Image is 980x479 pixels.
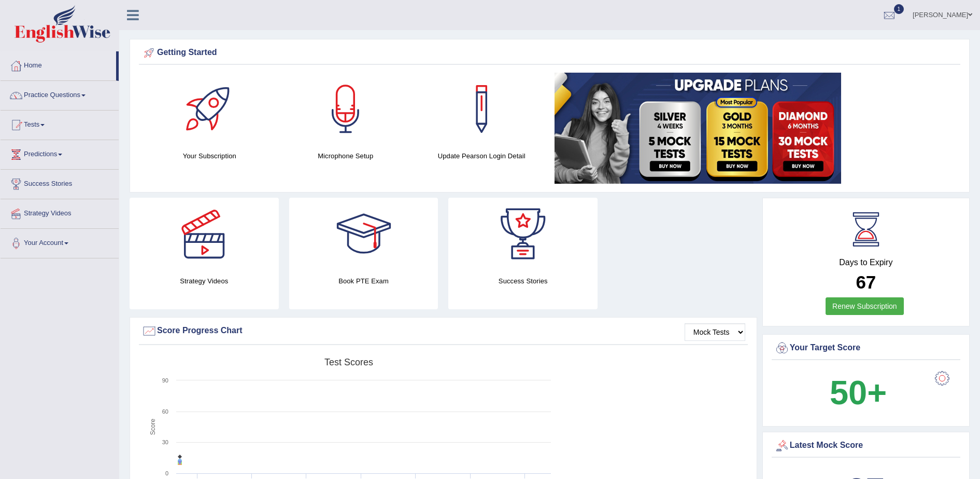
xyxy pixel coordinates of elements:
[1,229,119,255] a: Your Account
[774,340,958,356] div: Your Target Score
[419,150,544,161] h4: Update Pearson Login Detail
[149,419,157,435] tspan: Score
[1,111,119,136] a: Tests
[282,150,408,161] h4: Microphone Setup
[448,276,598,286] h4: Success Stories
[165,470,168,476] text: 0
[1,51,116,77] a: Home
[1,140,119,166] a: Predictions
[289,276,438,286] h4: Book PTE Exam
[555,73,841,184] img: small5.jpg
[324,357,373,367] tspan: Test scores
[141,45,958,61] div: Getting Started
[774,438,958,454] div: Latest Mock Score
[826,297,904,315] a: Renew Subscription
[162,439,168,445] text: 30
[894,4,904,14] span: 1
[141,323,745,339] div: Score Progress Chart
[162,377,168,384] text: 90
[162,408,168,415] text: 60
[830,374,887,412] b: 50+
[1,199,119,225] a: Strategy Videos
[130,276,279,286] h4: Strategy Videos
[1,170,119,196] a: Success Stories
[1,81,119,107] a: Practice Questions
[774,258,958,267] h4: Days to Expiry
[147,150,272,161] h4: Your Subscription
[856,272,876,292] b: 67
